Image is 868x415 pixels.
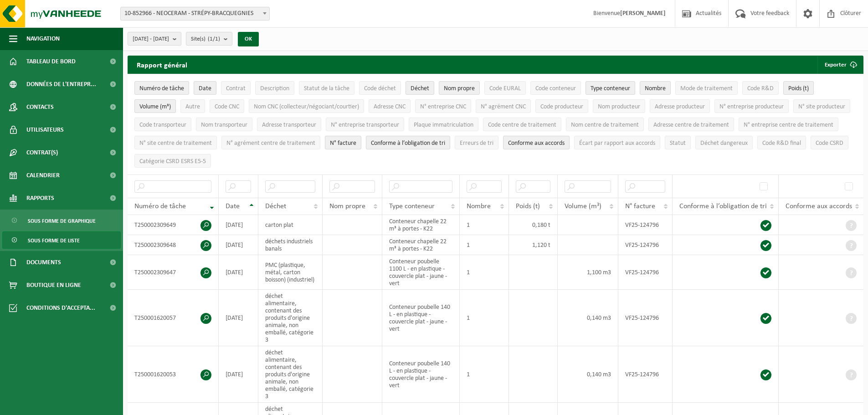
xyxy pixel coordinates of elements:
span: Statut [670,140,686,147]
button: Nom transporteurNom transporteur: Activate to sort [196,118,252,131]
button: NombreNombre: Activate to sort [640,81,671,95]
td: [DATE] [219,255,258,290]
span: Rapports [26,187,54,210]
button: N° factureN° facture: Activate to sort [325,136,361,149]
td: carton plat [258,215,323,235]
td: T250002309647 [128,255,219,290]
td: Conteneur poubelle 140 L - en plastique - couvercle plat - jaune - vert [382,290,460,346]
td: T250002309648 [128,235,219,255]
span: Type conteneur [389,203,435,210]
td: VF25-124796 [618,215,673,235]
span: Nom centre de traitement [571,122,639,128]
span: Code conteneur [535,85,576,92]
span: Déchet dangereux [700,140,748,147]
td: T250001620053 [128,346,219,403]
button: Code producteurCode producteur: Activate to sort [535,99,588,113]
count: (1/1) [208,36,220,42]
span: Code R&D final [762,140,801,147]
button: Mode de traitementMode de traitement: Activate to sort [675,81,738,95]
td: 1 [460,346,509,403]
button: N° site centre de traitementN° site centre de traitement: Activate to sort [134,136,217,149]
td: [DATE] [219,235,258,255]
td: [DATE] [219,290,258,346]
span: Sous forme de graphique [28,212,96,230]
button: [DATE] - [DATE] [128,32,181,46]
button: DescriptionDescription: Activate to sort [255,81,294,95]
span: Nombre [645,85,666,92]
button: Volume (m³)Volume (m³): Activate to sort [134,99,176,113]
span: Conforme à l’obligation de tri [679,203,767,210]
button: Adresse CNCAdresse CNC: Activate to sort [369,99,411,113]
button: Code R&DCode R&amp;D: Activate to sort [742,81,779,95]
span: N° site centre de traitement [139,140,212,147]
td: VF25-124796 [618,346,673,403]
span: Code EURAL [489,85,521,92]
button: Code CSRDCode CSRD: Activate to sort [811,136,848,149]
button: Adresse centre de traitementAdresse centre de traitement: Activate to sort [648,118,734,131]
span: Code CSRD [816,140,843,147]
button: Erreurs de triErreurs de tri: Activate to sort [455,136,498,149]
td: 0,180 t [509,215,558,235]
span: 10-852966 - NEOCERAM - STRÉPY-BRACQUEGNIES [120,7,270,20]
strong: [PERSON_NAME] [620,10,666,17]
span: Code producteur [540,103,583,110]
span: Date [226,203,240,210]
span: Code transporteur [139,122,186,128]
span: Mode de traitement [680,85,733,92]
span: Type conteneur [591,85,630,92]
td: [DATE] [219,346,258,403]
td: 1 [460,255,509,290]
span: N° facture [625,203,655,210]
button: Code déchetCode déchet: Activate to sort [359,81,401,95]
button: Type conteneurType conteneur: Activate to sort [586,81,635,95]
button: Code CNCCode CNC: Activate to sort [210,99,244,113]
button: N° entreprise CNCN° entreprise CNC: Activate to sort [415,99,471,113]
span: N° entreprise transporteur [331,122,399,128]
button: Code R&D finalCode R&amp;D final: Activate to sort [757,136,806,149]
button: AutreAutre: Activate to sort [180,99,205,113]
span: Adresse transporteur [262,122,316,128]
h2: Rapport général [128,56,196,74]
span: Code centre de traitement [488,122,556,128]
span: N° entreprise centre de traitement [744,122,833,128]
button: Catégorie CSRD ESRS E5-5Catégorie CSRD ESRS E5-5: Activate to sort [134,154,211,168]
button: Nom producteurNom producteur: Activate to sort [593,99,645,113]
td: VF25-124796 [618,235,673,255]
span: Nom transporteur [201,122,247,128]
span: Boutique en ligne [26,274,81,297]
button: Code conteneurCode conteneur: Activate to sort [530,81,581,95]
a: Sous forme de liste [2,231,121,249]
button: N° agrément CNCN° agrément CNC: Activate to sort [476,99,531,113]
td: 1,120 t [509,235,558,255]
button: Adresse transporteurAdresse transporteur: Activate to sort [257,118,321,131]
span: Contrat [226,85,246,92]
button: Numéro de tâcheNuméro de tâche: Activate to remove sorting [134,81,189,95]
span: Documents [26,251,61,274]
button: ContratContrat: Activate to sort [221,81,251,95]
button: DateDate: Activate to sort [194,81,216,95]
td: 1,100 m3 [558,255,618,290]
button: N° entreprise centre de traitementN° entreprise centre de traitement: Activate to sort [739,118,838,131]
td: [DATE] [219,215,258,235]
td: Conteneur chapelle 22 m³ à portes - K22 [382,235,460,255]
span: Erreurs de tri [460,140,493,147]
span: Numéro de tâche [139,85,184,92]
a: Sous forme de graphique [2,212,121,229]
button: Nom CNC (collecteur/négociant/courtier)Nom CNC (collecteur/négociant/courtier): Activate to sort [249,99,364,113]
td: déchet alimentaire, contenant des produits d'origine animale, non emballé, catégorie 3 [258,290,323,346]
span: Calendrier [26,164,60,187]
span: Déchet [411,85,429,92]
td: déchets industriels banals [258,235,323,255]
button: N° entreprise transporteurN° entreprise transporteur: Activate to sort [326,118,404,131]
span: Volume (m³) [139,103,171,110]
td: PMC (plastique, métal, carton boisson) (industriel) [258,255,323,290]
span: 10-852966 - NEOCERAM - STRÉPY-BRACQUEGNIES [121,7,269,20]
span: Conforme aux accords [508,140,565,147]
button: Adresse producteurAdresse producteur: Activate to sort [650,99,710,113]
span: Nom propre [329,203,365,210]
span: Adresse CNC [374,103,406,110]
td: VF25-124796 [618,290,673,346]
td: Conteneur chapelle 22 m³ à portes - K22 [382,215,460,235]
span: Utilisateurs [26,118,64,141]
button: Code centre de traitementCode centre de traitement: Activate to sort [483,118,561,131]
